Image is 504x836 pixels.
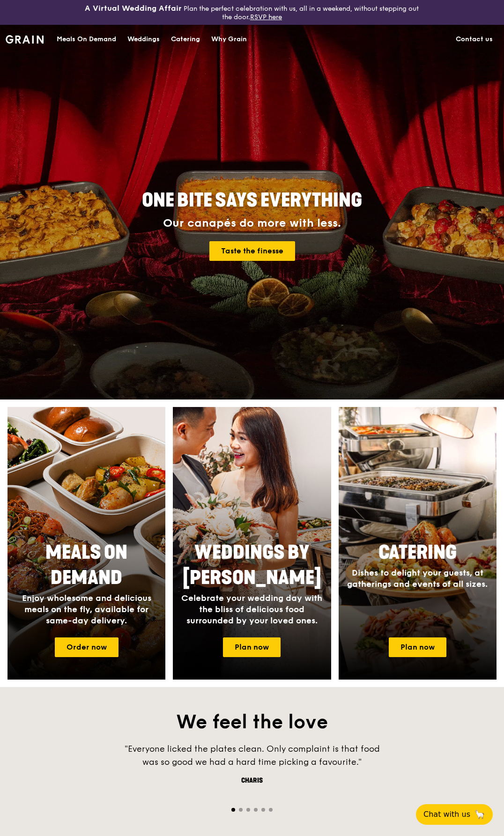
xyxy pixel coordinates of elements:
a: Weddings [122,25,165,53]
div: Meals On Demand [57,25,116,53]
div: Charis [111,776,393,785]
span: Go to slide 5 [261,808,265,812]
div: Why Grain [211,25,247,53]
img: weddings-card.4f3003b8.jpg [173,407,331,680]
span: Go to slide 1 [231,808,235,812]
a: GrainGrain [6,24,44,52]
a: Plan now [223,637,281,657]
span: Dishes to delight your guests, at gatherings and events of all sizes. [347,568,488,589]
a: Taste the finesse [209,241,295,261]
a: CateringDishes to delight your guests, at gatherings and events of all sizes.Plan now [339,407,497,680]
button: Chat with us🦙 [416,804,493,825]
span: Chat with us [423,809,470,820]
span: 🦙 [474,809,485,820]
a: Why Grain [206,25,252,53]
a: Plan now [389,637,446,657]
a: Weddings by [PERSON_NAME]Celebrate your wedding day with the bliss of delicious food surrounded b... [173,407,331,680]
img: Grain [6,35,44,44]
span: Go to slide 2 [239,808,243,812]
h3: A Virtual Wedding Affair [85,4,182,13]
a: Order now [55,637,119,657]
span: Go to slide 6 [269,808,273,812]
span: Celebrate your wedding day with the bliss of delicious food surrounded by your loved ones. [181,593,322,626]
span: Enjoy wholesome and delicious meals on the fly, available for same-day delivery. [22,593,151,626]
span: Go to slide 3 [246,808,250,812]
div: "Everyone licked the plates clean. Only complaint is that food was so good we had a hard time pic... [111,742,393,769]
span: Go to slide 4 [254,808,258,812]
span: Catering [378,541,457,564]
img: catering-card.e1cfaf3e.jpg [339,407,497,680]
a: RSVP here [250,13,282,21]
div: Plan the perfect celebration with us, all in a weekend, without stepping out the door. [84,4,420,21]
span: Meals On Demand [45,541,127,589]
div: Weddings [127,25,160,53]
a: Catering [165,25,206,53]
a: Contact us [450,25,498,53]
div: Our canapés do more with less. [83,217,421,230]
span: ONE BITE SAYS EVERYTHING [142,189,362,212]
img: meals-on-demand-card.d2b6f6db.png [7,407,165,680]
span: Weddings by [PERSON_NAME] [183,541,321,589]
div: Catering [171,25,200,53]
a: Meals On DemandEnjoy wholesome and delicious meals on the fly, available for same-day delivery.Or... [7,407,165,680]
